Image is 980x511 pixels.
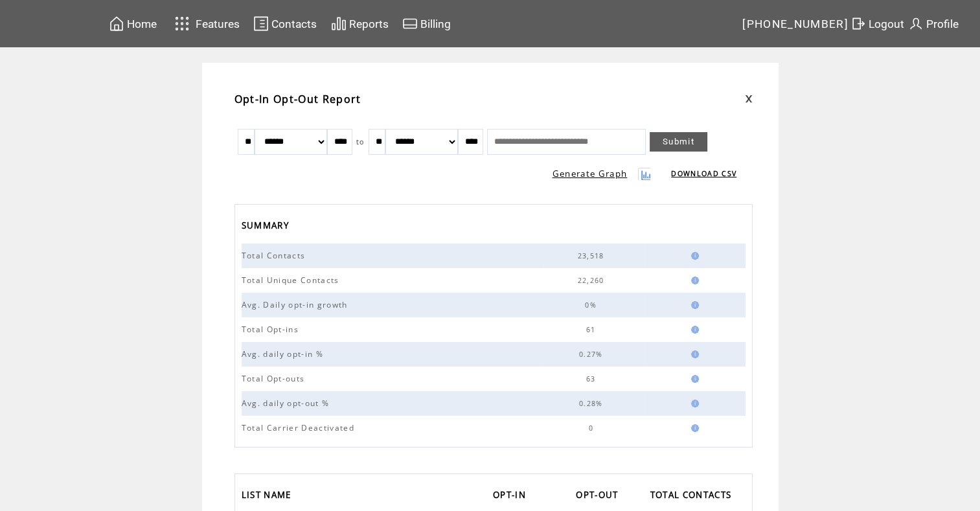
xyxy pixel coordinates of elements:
[906,14,961,34] a: Profile
[553,168,628,179] a: Generate Graph
[242,348,326,359] span: Avg. daily opt-in %
[650,486,735,507] span: TOTAL CONTACTS
[242,216,292,238] span: SUMMARY
[586,374,599,383] span: 63
[242,422,358,433] span: Total Carrier Deactivated
[402,16,418,32] img: creidtcard.svg
[671,169,736,178] a: DOWNLOAD CSV
[420,17,451,30] span: Billing
[356,137,365,146] span: to
[687,350,699,358] img: help.gif
[242,250,309,261] span: Total Contacts
[400,14,453,34] a: Billing
[588,424,596,433] span: 0
[687,424,699,432] img: help.gif
[578,251,608,260] span: 23,518
[253,16,269,32] img: contacts.svg
[242,373,308,384] span: Total Opt-outs
[331,16,347,32] img: chart.svg
[329,14,391,34] a: Reports
[849,14,906,34] a: Logout
[579,350,606,359] span: 0.27%
[196,17,240,30] span: Features
[586,325,599,334] span: 61
[579,399,606,408] span: 0.28%
[687,301,699,309] img: help.gif
[687,252,699,260] img: help.gif
[650,486,738,507] a: TOTAL CONTACTS
[349,17,389,30] span: Reports
[687,326,699,334] img: help.gif
[242,486,298,507] a: LIST NAME
[242,486,295,507] span: LIST NAME
[242,398,333,409] span: Avg. daily opt-out %
[251,14,319,34] a: Contacts
[242,275,343,286] span: Total Unique Contacts
[576,486,621,507] span: OPT-OUT
[926,17,959,30] span: Profile
[493,486,532,507] a: OPT-IN
[234,92,361,106] span: Opt-In Opt-Out Report
[109,16,124,32] img: home.svg
[127,17,157,30] span: Home
[908,16,924,32] img: profile.svg
[869,17,904,30] span: Logout
[493,486,529,507] span: OPT-IN
[169,11,242,36] a: Features
[850,16,866,32] img: exit.svg
[742,17,849,30] span: [PHONE_NUMBER]
[687,375,699,383] img: help.gif
[271,17,317,30] span: Contacts
[585,301,600,310] span: 0%
[650,132,707,152] a: Submit
[107,14,159,34] a: Home
[171,13,194,34] img: features.svg
[578,276,608,285] span: 22,260
[576,486,624,507] a: OPT-OUT
[242,299,351,310] span: Avg. Daily opt-in growth
[687,400,699,407] img: help.gif
[242,324,302,335] span: Total Opt-ins
[687,277,699,284] img: help.gif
